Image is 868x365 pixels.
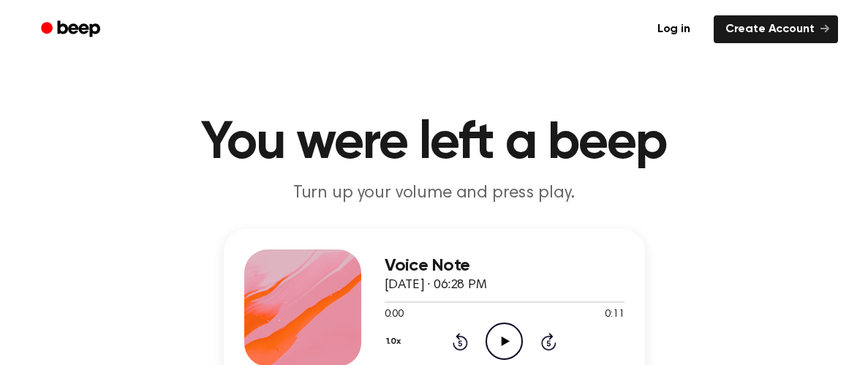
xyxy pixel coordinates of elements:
[643,12,705,46] a: Log in
[60,117,809,170] h1: You were left a beep
[154,181,715,206] p: Turn up your volume and press play.
[385,256,624,276] h3: Voice Note
[385,329,407,354] button: 1.0x
[714,15,838,43] a: Create Account
[605,307,624,323] span: 0:11
[385,279,487,292] span: [DATE] · 06:28 PM
[31,15,113,44] a: Beep
[385,307,404,323] span: 0:00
